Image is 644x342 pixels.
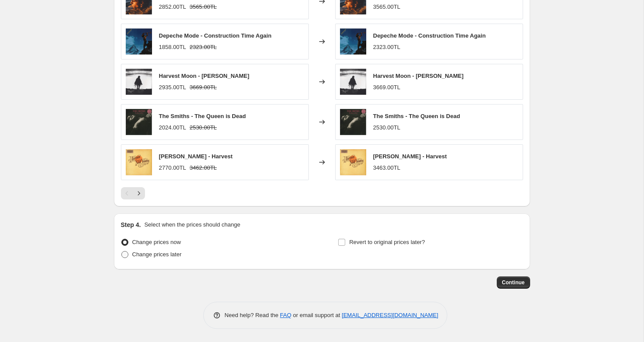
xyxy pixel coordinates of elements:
[340,28,366,55] img: DepecheModeConstructionTimeAgain_80x.png
[291,312,342,318] span: or email support at
[190,3,217,11] strike: 3565.00TL
[126,28,152,55] img: DepecheModeConstructionTimeAgain_80x.png
[121,187,145,199] nav: Pagination
[126,149,152,175] img: NeilYoungHarvestOn_80x.png
[340,109,366,135] img: TheSmithsQueenisdeadOn_80x.png
[159,32,272,39] span: Depeche Mode - Construction Time Again
[340,149,366,175] img: NeilYoungHarvestOn_80x.png
[340,69,366,95] img: NeilYoungHarvestMoonOn_80x.png
[373,32,486,39] span: Depeche Mode - Construction Time Again
[159,113,246,119] span: The Smiths - The Queen is Dead
[126,69,152,95] img: NeilYoungHarvestMoonOn_80x.png
[121,220,141,229] h2: Step 4.
[159,164,186,172] div: 2770.00TL
[126,109,152,135] img: TheSmithsQueenisdeadOn_80x.png
[373,73,464,79] span: Harvest Moon - [PERSON_NAME]
[373,113,460,119] span: The Smiths - The Queen is Dead
[373,123,400,132] div: 2530.00TL
[159,3,186,11] div: 2852.00TL
[190,43,217,52] strike: 2323.00TL
[144,220,240,229] p: Select when the prices should change
[373,3,400,11] div: 3565.00TL
[133,187,145,199] button: Next
[132,251,182,258] span: Change prices later
[280,312,291,318] a: FAQ
[190,83,217,92] strike: 3669.00TL
[225,312,280,318] span: Need help? Read the
[373,83,400,92] div: 3669.00TL
[373,164,400,172] div: 3463.00TL
[502,279,525,286] span: Continue
[373,153,447,160] span: [PERSON_NAME] - Harvest
[497,276,530,289] button: Continue
[132,239,181,245] span: Change prices now
[190,123,217,132] strike: 2530.00TL
[342,312,438,318] a: [EMAIL_ADDRESS][DOMAIN_NAME]
[349,239,425,245] span: Revert to original prices later?
[373,43,400,52] div: 2323.00TL
[159,123,186,132] div: 2024.00TL
[159,83,186,92] div: 2935.00TL
[159,153,233,160] span: [PERSON_NAME] - Harvest
[159,43,186,52] div: 1858.00TL
[159,73,250,79] span: Harvest Moon - [PERSON_NAME]
[190,164,217,172] strike: 3462.00TL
